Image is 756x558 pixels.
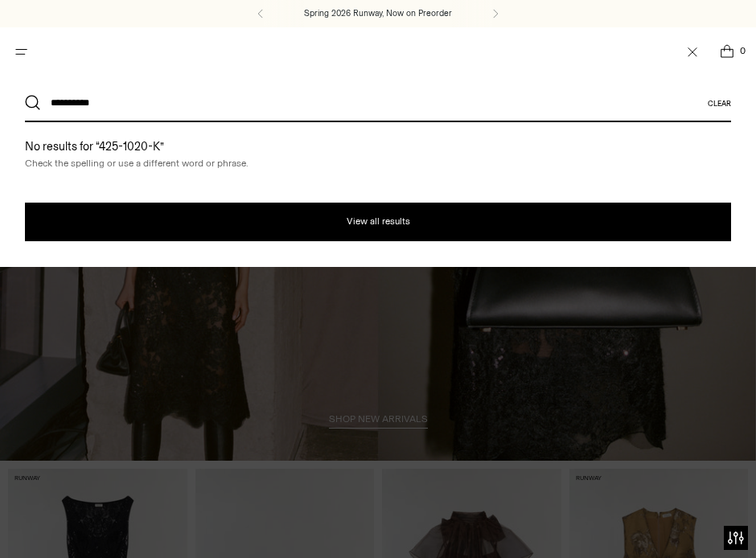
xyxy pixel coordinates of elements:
button: Clear [708,99,731,108]
a: Open search modal [676,35,709,68]
a: Spring 2026 Runway, Now on Preorder [304,7,452,20]
p: Check the spelling or use a different word or phrase. [25,156,731,170]
a: Open cart modal [710,35,743,68]
input: What are you looking for? [41,85,708,121]
h4: No results for “425-1020-K” [25,138,731,156]
a: SIMKHAI [314,40,442,64]
button: Search [25,95,41,111]
button: Open menu modal [5,35,38,68]
span: 0 [735,43,750,58]
button: View all results [25,203,731,241]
